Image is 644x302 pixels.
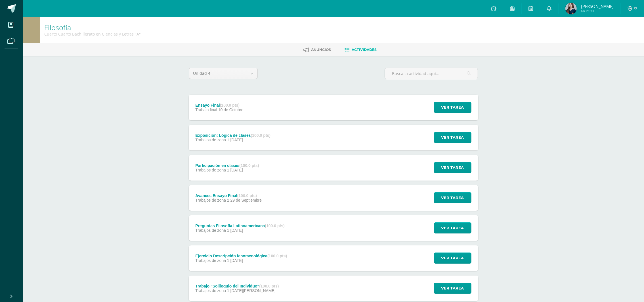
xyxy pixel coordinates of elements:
[193,68,242,79] span: Unidad 4
[345,45,377,54] a: Actividades
[220,103,240,107] strong: (100.0 pts)
[44,31,141,37] div: Cuarto Cuarto Bachillerato en Ciencias y Letras 'A'
[434,132,471,143] button: Ver tarea
[195,193,262,198] div: Avances Ensayo Final
[44,22,71,32] a: Filosofía
[195,133,270,138] div: Exposición: Lógica de clases
[434,283,471,294] button: Ver tarea
[581,9,614,13] span: Mi Perfil
[441,162,464,173] span: Ver tarea
[189,68,257,79] a: Unidad 4
[581,3,614,9] span: [PERSON_NAME]
[195,138,229,142] span: Trabajos de zona 1
[195,284,279,288] div: Trabajo "Soliloquio del Individuo"
[434,192,471,203] button: Ver tarea
[251,133,270,138] strong: (100.0 pts)
[434,222,471,233] button: Ver tarea
[230,258,243,263] span: [DATE]
[265,224,284,228] strong: (100.0 pts)
[441,132,464,143] span: Ver tarea
[195,224,284,228] div: Preguntas Filosofía Latinoamericana
[230,168,243,172] span: [DATE]
[434,102,471,113] button: Ver tarea
[311,47,331,52] span: Anuncios
[441,283,464,293] span: Ver tarea
[441,253,464,263] span: Ver tarea
[230,198,262,202] span: 29 de Septiembre
[441,193,464,203] span: Ver tarea
[434,162,471,173] button: Ver tarea
[195,198,229,202] span: Trabajos de zona 2
[195,103,243,107] div: Ensayo Final
[195,163,259,168] div: Participación en clases
[239,163,259,168] strong: (100.0 pts)
[230,228,243,233] span: [DATE]
[44,23,141,31] h1: Filosofía
[195,168,229,172] span: Trabajos de zona 1
[195,107,217,112] span: Trabajo final
[267,254,287,258] strong: (100.0 pts)
[230,288,276,293] span: [DATE][PERSON_NAME]
[195,228,229,233] span: Trabajos de zona 1
[237,193,257,198] strong: (100.0 pts)
[434,253,471,264] button: Ver tarea
[218,107,244,112] span: 10 de Octubre
[195,288,229,293] span: Trabajos de zona 1
[195,258,229,263] span: Trabajos de zona 1
[385,68,478,79] input: Busca la actividad aquí...
[441,102,464,113] span: Ver tarea
[195,254,287,258] div: Ejercicio Descripción fenomenológica
[565,3,577,14] img: 7708cd0b73756431febfe592d11b0f23.png
[259,284,279,288] strong: (100.0 pts)
[304,45,331,54] a: Anuncios
[230,138,243,142] span: [DATE]
[352,47,377,52] span: Actividades
[441,223,464,233] span: Ver tarea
